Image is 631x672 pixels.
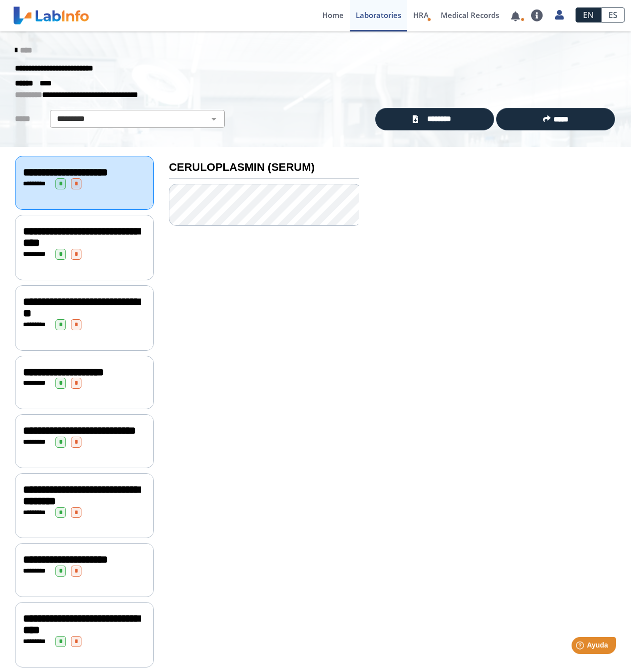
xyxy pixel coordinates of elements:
iframe: Help widget launcher [542,633,620,661]
a: EN [576,7,601,22]
span: HRA [413,10,429,20]
b: CERULOPLASMIN (SERUM) [169,161,314,173]
a: ES [601,7,625,22]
